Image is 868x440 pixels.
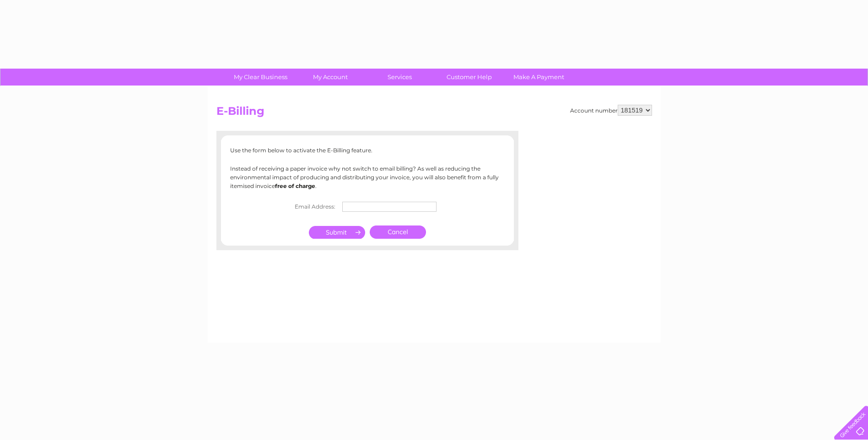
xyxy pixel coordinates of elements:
p: Instead of receiving a paper invoice why not switch to email billing? As well as reducing the env... [230,164,505,191]
a: My Clear Business [223,69,298,86]
b: free of charge [275,182,315,189]
th: Email Address: [290,199,340,214]
a: Services [362,69,437,86]
div: Account number [570,105,652,116]
a: Make A Payment [501,69,577,86]
p: Use the form below to activate the E-Billing feature. [230,146,505,155]
a: Cancel [370,225,426,239]
a: My Account [292,69,368,86]
h2: E-Billing [216,105,652,122]
a: Customer Help [431,69,507,86]
input: Submit [309,226,365,239]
